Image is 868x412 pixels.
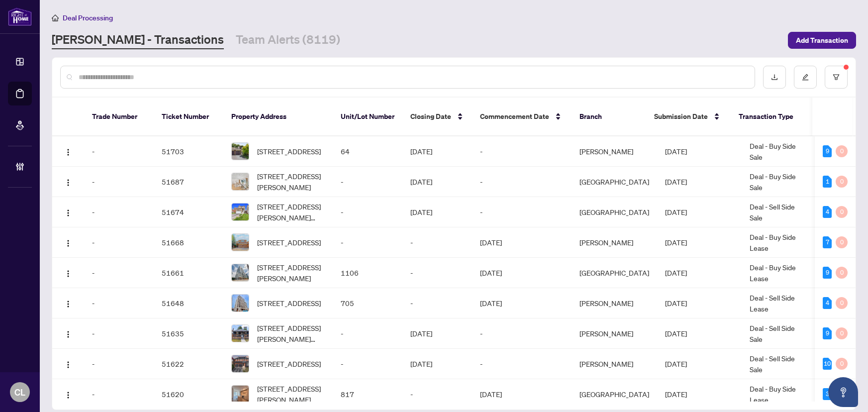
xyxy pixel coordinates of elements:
[402,167,472,197] td: [DATE]
[657,197,742,227] td: [DATE]
[472,136,572,167] td: -
[154,258,223,288] td: 51661
[257,171,325,193] span: [STREET_ADDRESS][PERSON_NAME]
[154,167,223,197] td: 51687
[84,318,154,349] td: -
[836,358,848,370] div: 0
[402,349,472,379] td: [DATE]
[742,318,816,349] td: Deal - Sell Side Sale
[232,295,249,311] img: thumbnail-img
[257,358,321,369] span: [STREET_ADDRESS]
[223,98,333,136] th: Property Address
[823,236,832,248] div: 7
[257,146,321,157] span: [STREET_ADDRESS]
[257,298,321,309] span: [STREET_ADDRESS]
[572,288,657,318] td: [PERSON_NAME]
[333,227,402,258] td: -
[836,267,848,279] div: 0
[60,204,76,220] button: Logo
[64,270,72,278] img: Logo
[232,325,249,342] img: thumbnail-img
[232,264,249,281] img: thumbnail-img
[836,145,848,157] div: 0
[823,176,832,188] div: 1
[823,145,832,157] div: 9
[763,66,786,89] button: download
[472,98,572,136] th: Commencement Date
[742,349,816,379] td: Deal - Sell Side Sale
[410,111,451,122] span: Closing Date
[402,379,472,410] td: -
[60,174,76,190] button: Logo
[232,386,249,403] img: thumbnail-img
[84,167,154,197] td: -
[84,98,154,136] th: Trade Number
[572,167,657,197] td: [GEOGRAPHIC_DATA]
[646,98,731,136] th: Submission Date
[64,300,72,308] img: Logo
[232,234,249,251] img: thumbnail-img
[84,349,154,379] td: -
[333,379,402,410] td: 817
[572,258,657,288] td: [GEOGRAPHIC_DATA]
[257,201,325,223] span: [STREET_ADDRESS][PERSON_NAME][PERSON_NAME]
[257,383,325,405] span: [STREET_ADDRESS][PERSON_NAME]
[333,318,402,349] td: -
[60,234,76,250] button: Logo
[572,98,646,136] th: Branch
[796,32,848,48] span: Add Transaction
[805,98,865,136] th: MLS #
[64,239,72,247] img: Logo
[802,74,809,81] span: edit
[472,167,572,197] td: -
[60,295,76,311] button: Logo
[60,356,76,372] button: Logo
[572,379,657,410] td: [GEOGRAPHIC_DATA]
[257,262,325,284] span: [STREET_ADDRESS][PERSON_NAME]
[60,325,76,341] button: Logo
[64,148,72,156] img: Logo
[63,13,113,22] span: Deal Processing
[60,143,76,159] button: Logo
[794,66,817,89] button: edit
[657,136,742,167] td: [DATE]
[402,197,472,227] td: [DATE]
[402,98,472,136] th: Closing Date
[333,258,402,288] td: 1106
[480,111,549,122] span: Commencement Date
[8,7,32,26] img: logo
[823,327,832,339] div: 9
[333,288,402,318] td: 705
[64,361,72,369] img: Logo
[64,209,72,217] img: Logo
[84,379,154,410] td: -
[657,288,742,318] td: [DATE]
[154,379,223,410] td: 51620
[14,385,25,399] span: CL
[236,31,340,49] a: Team Alerts (8119)
[572,349,657,379] td: [PERSON_NAME]
[333,136,402,167] td: 64
[333,167,402,197] td: -
[657,258,742,288] td: [DATE]
[836,297,848,309] div: 0
[84,197,154,227] td: -
[402,288,472,318] td: -
[823,206,832,218] div: 4
[572,227,657,258] td: [PERSON_NAME]
[572,136,657,167] td: [PERSON_NAME]
[742,258,816,288] td: Deal - Buy Side Lease
[333,349,402,379] td: -
[154,197,223,227] td: 51674
[823,267,832,279] div: 9
[333,98,402,136] th: Unit/Lot Number
[742,197,816,227] td: Deal - Sell Side Sale
[52,31,224,49] a: [PERSON_NAME] - Transactions
[828,377,858,407] button: Open asap
[64,179,72,187] img: Logo
[472,288,572,318] td: [DATE]
[232,355,249,372] img: thumbnail-img
[654,111,708,122] span: Submission Date
[472,197,572,227] td: -
[154,349,223,379] td: 51622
